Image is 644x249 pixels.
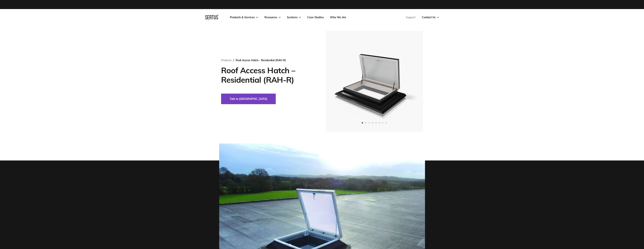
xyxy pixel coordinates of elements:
[375,122,377,124] span: Go to slide 5
[379,122,380,124] span: Go to slide 6
[221,59,232,62] a: Products
[221,94,276,104] button: Talk to [GEOGRAPHIC_DATA]
[221,66,314,85] h1: Roof Access Hatch – Residential (RAH-R)
[287,16,301,19] a: Systems
[406,16,416,19] a: Support
[368,122,370,124] span: Go to slide 3
[264,16,281,19] a: Resources
[422,16,439,19] a: Contact Us
[330,16,346,19] a: Who We Are
[382,122,384,124] span: Go to slide 7
[365,122,367,124] span: Go to slide 2
[307,16,324,19] a: Case Studies
[385,122,387,124] span: Go to slide 8
[372,122,373,124] span: Go to slide 4
[230,16,258,19] a: Products & Services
